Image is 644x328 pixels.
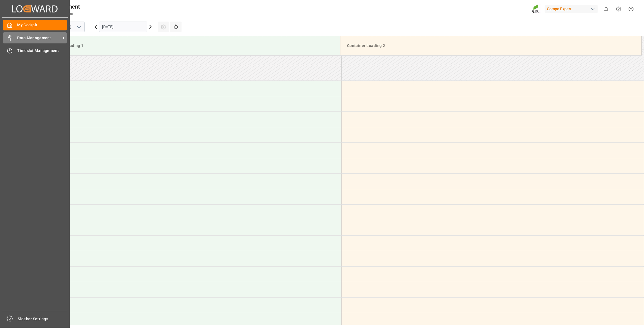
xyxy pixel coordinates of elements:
span: Data Management [17,35,61,41]
a: Timeslot Management [3,45,67,56]
span: My Cockpit [17,22,67,28]
button: Compo Expert [545,4,600,14]
button: open menu [74,23,83,31]
a: My Cockpit [3,20,67,30]
button: Help Center [612,3,625,15]
div: Compo Expert [545,5,598,13]
img: Screenshot%202023-09-29%20at%2010.02.21.png_1712312052.png [532,4,541,14]
div: Container Loading 1 [43,41,336,51]
button: show 0 new notifications [600,3,612,15]
span: Sidebar Settings [18,316,68,322]
div: Container Loading 2 [345,41,637,51]
span: Timeslot Management [17,48,67,54]
input: DD.MM.YYYY [99,22,147,32]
